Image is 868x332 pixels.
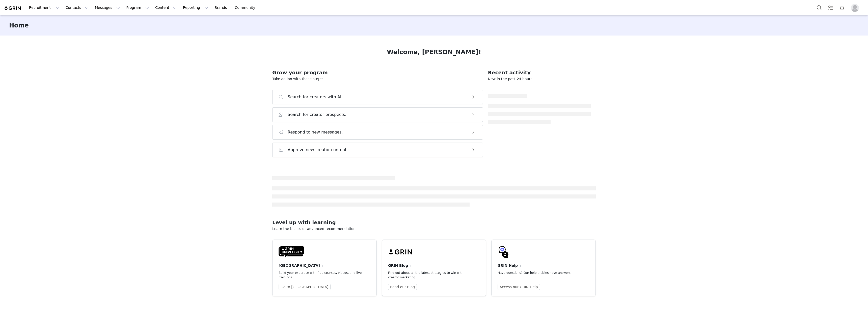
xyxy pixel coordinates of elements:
h3: Approve new creator content. [288,147,348,153]
button: Notifications [836,2,848,13]
button: Approve new creator content. [272,143,483,157]
button: Reporting [180,2,211,13]
h3: Search for creator prospects. [288,112,346,118]
p: New in the past 24 hours: [488,76,591,82]
h3: Home [9,21,29,30]
a: Brands [211,2,231,13]
h4: [GEOGRAPHIC_DATA] [279,263,320,268]
p: Find out about all the latest strategies to win with creator marketing. [388,271,472,280]
img: grin-logo-black.svg [388,246,413,258]
button: Program [123,2,152,13]
h4: GRIN Help [498,263,518,268]
p: Build your expertise with free courses, videos, and live trainings. [279,271,362,280]
img: GRIN-University-Logo-Black.svg [279,246,304,258]
p: Have questions? Our help articles have answers. [498,271,581,275]
button: Profile [848,4,864,12]
button: Search for creators with AI. [272,90,483,104]
a: Read our Blog [388,284,417,290]
p: Take action with these steps: [272,76,483,82]
a: Go to [GEOGRAPHIC_DATA] [279,284,331,290]
button: Contacts [63,2,92,13]
h2: Grow your program [272,69,483,76]
h4: GRIN Blog [388,263,408,268]
img: placeholder-profile.jpg [851,4,859,12]
button: Messages [92,2,123,13]
a: Tasks [825,2,836,13]
h3: Respond to new messages. [288,129,343,135]
button: Recruitment [26,2,62,13]
a: Access our GRIN Help [498,284,540,290]
button: Content [152,2,180,13]
button: Search [814,2,825,13]
h2: Recent activity [488,69,591,76]
h1: Welcome, [PERSON_NAME]! [387,48,481,57]
a: Community [232,2,261,13]
h3: Search for creators with AI. [288,94,343,100]
h2: Level up with learning [272,219,596,226]
img: grin logo [4,6,22,11]
img: GRIN-help-icon.svg [498,246,510,258]
button: Respond to new messages. [272,125,483,140]
p: Learn the basics or advanced recommendations. [272,226,596,231]
button: Search for creator prospects. [272,107,483,122]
